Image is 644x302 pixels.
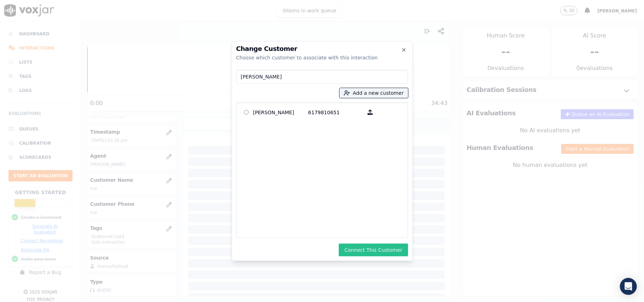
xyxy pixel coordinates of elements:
[620,278,637,295] div: Open Intercom Messenger
[236,70,408,84] input: Search Customers
[339,244,408,256] button: Connect This Customer
[364,107,377,118] button: [PERSON_NAME] 6179810651
[236,46,408,52] h2: Change Customer
[236,54,408,61] div: Choose which customer to associate with this interaction
[308,107,364,118] p: 6179810651
[244,110,249,115] input: [PERSON_NAME] 6179810651
[253,107,308,118] p: [PERSON_NAME]
[340,88,408,98] button: Add a new customer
